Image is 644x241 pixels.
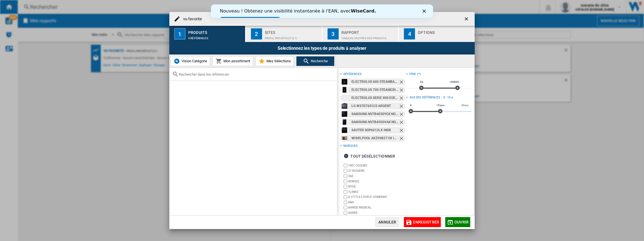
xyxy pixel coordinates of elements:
div: Tableau des prix des produits [341,34,396,40]
div: Rapport [341,28,396,34]
label: 1001 COQUES [348,163,406,168]
ng-md-icon: Retirer [399,111,405,118]
span: Vision Catégorie [180,59,207,63]
input: brand.name [344,190,347,194]
input: brand.name [344,211,347,215]
img: 1e166e98515d413ea246af3c3b65fb64.webp [342,135,347,141]
button: Enregistrer [404,217,441,227]
button: 3 Rapport Tableau des prix des produits [323,26,399,42]
div: Produits [188,28,243,34]
input: brand.name [344,206,347,209]
ng-md-icon: Retirer [399,79,405,86]
img: empty.gif [342,95,347,101]
label: 4SWISS [348,179,406,183]
div: ELECTROLUX 700 STEAMCRISP EOC6P56H NOIR [351,86,398,93]
div: SAMSUNG NV7B4550VAK NOIR [351,119,398,126]
div: WHIRLPOOL AKZ9S8271IX INOX [351,135,398,142]
img: 8806094500042_h_f_l_0 [342,111,347,117]
input: brand.name [344,164,347,167]
div: ELECTROLUX 600 STEAMBAKE EOD6P67WH NOIR [351,78,398,85]
button: Mes Sélections [255,56,294,66]
ng-md-icon: getI18NText('BUTTONS.CLOSE_DIALOG') [464,16,470,23]
ng-md-icon: Retirer [399,95,405,102]
button: 4 Options [399,26,475,42]
label: A&D [348,200,406,204]
img: 8806084889133_h_f_l_0 [342,103,347,109]
label: AARKE [348,211,406,215]
ng-md-icon: Retirer [399,128,405,134]
div: Sites [265,28,320,34]
iframe: Intercom live chat bannière [211,4,433,18]
span: 0€ [419,80,424,84]
label: 27 ROSIERS [348,169,406,173]
button: Annuler [375,217,399,227]
ng-md-icon: Retirer [399,136,405,142]
span: 10000€ [449,80,460,84]
a: Essayez dès maintenant ! [9,13,69,19]
button: Vision Catégorie [170,56,210,66]
div: Marques [343,144,358,148]
label: 7LINKS [348,190,406,194]
span: Ouvrir [454,220,469,224]
button: Mon assortiment [212,56,253,66]
input: brand.name [344,174,347,178]
div: Fermer [212,5,217,8]
ng-md-icon: Retirer [399,87,405,94]
div: : 0 - 15 a. [442,95,472,100]
div: 3 [328,28,339,39]
span: 0 [409,103,412,108]
button: Ouvrir [445,217,470,227]
span: Enregistrer [413,220,439,224]
button: Recherche [296,56,334,66]
label: 5FIVE [348,185,406,189]
input: brand.name [344,169,347,173]
img: 7333394042404_h_f_l_0 [342,79,347,85]
img: 7d41afbba42b37fd19ba170164faee35.jpg [342,127,347,133]
div: 4 [404,28,415,39]
img: darty [342,119,347,125]
div: Profil par défaut (21) [265,34,320,40]
div: ELECTROLUX SERIE 800 EOE8P19WW INOX [351,95,398,101]
div: SAUTER SOP6612LX INOX [351,127,398,134]
label: 360 [348,174,406,178]
button: tout désélectionner [342,151,397,161]
div: 1 [174,28,185,39]
div: tout désélectionner [344,151,395,161]
input: brand.name [344,185,347,188]
div: Options [418,28,472,34]
button: getI18NText('BUTTONS.CLOSE_DIALOG') [461,13,472,24]
div: 2 [251,28,262,39]
input: Rechercher dans les références [179,72,334,76]
input: brand.name [344,195,347,199]
input: brand.name [344,180,347,183]
div: LG WS7D7651CS ARGENT [351,103,398,110]
button: 1 Produits 9 références [169,26,246,42]
span: 15 ans [436,103,445,108]
div: références [343,72,361,76]
div: SAMSUNG NV7B4030YCK NOIR [351,111,398,118]
input: brand.name [344,201,347,204]
label: AANDD MEDICAL [348,205,406,210]
img: darty [342,87,347,93]
h4: vu favorite [180,16,202,22]
span: Mes Sélections [265,59,291,63]
span: Recherche [310,59,328,63]
ng-md-icon: Retirer [399,120,405,126]
div: Selectionnez les types de produits à analyser [169,42,475,54]
span: 30 ans [461,103,469,108]
img: wiser-icon-blue.png [173,58,180,64]
div: 9 références [188,34,243,40]
ng-md-icon: Retirer [399,103,405,110]
label: A LITTLE LOVELY COMPANY [348,195,406,199]
div: Prix [409,72,416,76]
span: Mon assortiment [222,59,250,63]
button: 2 Sites Profil par défaut (21) [246,26,322,42]
div: Age des références [409,95,440,100]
